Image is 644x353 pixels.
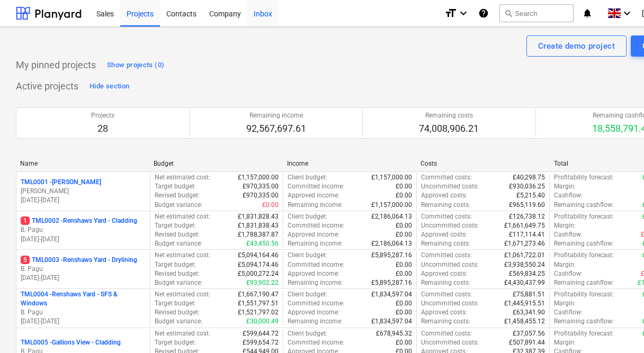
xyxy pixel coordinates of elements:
p: Remaining income : [288,278,343,287]
p: Cashflow : [554,191,583,200]
p: Profitability forecast : [554,173,614,182]
p: £37,057.56 [513,329,545,338]
p: Margin : [554,260,576,269]
p: Committed costs : [421,329,472,338]
p: Uncommitted costs : [421,260,479,269]
p: Client budget : [288,329,327,338]
p: £93,902.22 [246,278,279,287]
p: £43,450.56 [246,239,279,248]
p: Remaining income : [288,201,343,210]
p: £30,000.49 [246,317,279,326]
p: £0.00 [396,230,412,239]
p: £117,114.41 [509,230,545,239]
p: Budget variance : [155,239,202,248]
div: Name [20,160,145,167]
p: 28 [91,122,114,135]
p: Approved income : [288,191,339,200]
p: £40,298.75 [513,173,545,182]
p: Committed costs : [421,212,472,221]
p: £5,215.40 [516,191,545,200]
p: Revised budget : [155,230,200,239]
span: 5 [21,256,30,264]
i: notifications [582,7,593,20]
p: Remaining costs : [421,278,470,287]
p: [DATE] - [DATE] [21,235,146,244]
div: TML0004 -Renshaws Yard - SFS & WindowsB. Pagu[DATE]-[DATE] [21,290,146,327]
p: £5,000,272.24 [238,269,279,278]
p: £0.00 [396,269,412,278]
p: Client budget : [288,251,327,260]
p: £1,834,597.04 [371,317,412,326]
p: £1,831,838.43 [238,221,279,230]
p: £0.00 [396,260,412,269]
p: £1,671,273.46 [504,239,545,248]
p: 74,008,906.21 [419,122,479,135]
div: 5TML0003 -Renshaws Yard - DryliningB. Pagu[DATE]-[DATE] [21,256,146,283]
p: TML0002 - Renshaws Yard - Cladding [21,216,137,225]
p: Profitability forecast : [554,290,614,299]
p: Margin : [554,299,576,308]
p: TML0003 - Renshaws Yard - Drylining [21,256,137,265]
p: Committed costs : [421,251,472,260]
p: £0.00 [396,191,412,200]
i: keyboard_arrow_down [621,7,633,20]
div: TML0001 -[PERSON_NAME][PERSON_NAME][DATE]-[DATE] [21,178,146,205]
p: £75,881.51 [513,290,545,299]
p: Remaining costs : [421,239,470,248]
button: Create demo project [526,35,627,57]
p: Remaining cashflow : [554,278,614,287]
p: £599,654.72 [243,338,279,347]
p: £0.00 [396,182,412,191]
p: My pinned projects [16,59,96,71]
p: Uncommitted costs : [421,221,479,230]
p: £5,094,174.46 [238,260,279,269]
p: Profitability forecast : [554,251,614,260]
p: £5,895,287.16 [371,278,412,287]
p: £599,644.72 [243,329,279,338]
p: B. Pagu [21,265,146,274]
p: Uncommitted costs : [421,182,479,191]
p: Committed income : [288,299,344,308]
p: Approved costs : [421,308,467,317]
p: [PERSON_NAME] [21,187,146,196]
button: Search [499,4,574,22]
p: Approved income : [288,269,339,278]
p: £507,891.44 [509,338,545,347]
p: Net estimated cost : [155,251,210,260]
span: 1 [21,216,30,225]
p: Revised budget : [155,269,200,278]
p: £1,551,797.51 [238,299,279,308]
p: £0.00 [262,201,279,210]
p: Remaining cashflow : [554,317,614,326]
p: Budget variance : [155,278,202,287]
p: Margin : [554,182,576,191]
p: £2,186,064.13 [371,212,412,221]
p: TML0004 - Renshaws Yard - SFS & Windows [21,290,146,308]
p: Net estimated cost : [155,329,210,338]
p: B. Pagu [21,225,146,234]
i: format_size [444,7,457,20]
p: TML0001 - [PERSON_NAME] [21,178,101,187]
p: Remaining cashflow : [554,239,614,248]
p: £1,157,000.00 [238,173,279,182]
p: Projects [91,111,114,120]
p: £930,036.25 [509,182,545,191]
p: Approved costs : [421,269,467,278]
p: Margin : [554,221,576,230]
p: £1,157,000.00 [371,201,412,210]
p: Budget variance : [155,201,202,210]
p: Target budget : [155,260,196,269]
p: Uncommitted costs : [421,338,479,347]
p: Cashflow : [554,230,583,239]
p: Remaining costs : [421,317,470,326]
p: Profitability forecast : [554,212,614,221]
p: £2,186,064.13 [371,239,412,248]
p: £1,661,649.75 [504,221,545,230]
p: £1,445,915.51 [504,299,545,308]
div: Income [287,160,412,167]
p: Remaining income [246,111,306,120]
p: Net estimated cost : [155,173,210,182]
p: [DATE] - [DATE] [21,274,146,283]
p: £0.00 [396,338,412,347]
p: £0.00 [396,221,412,230]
